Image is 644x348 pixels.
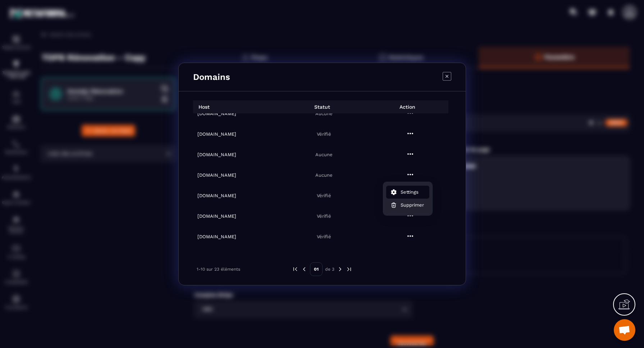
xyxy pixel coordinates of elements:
h6: [DOMAIN_NAME] [197,172,279,178]
h6: [DOMAIN_NAME] [197,234,279,239]
h6: [DOMAIN_NAME] [197,193,279,198]
p: Vérifié [283,193,365,198]
p: Host [193,104,210,110]
h6: [DOMAIN_NAME] [197,213,279,219]
p: 01 [310,262,323,276]
h6: [DOMAIN_NAME] [197,152,279,157]
span: Supprimer [401,202,424,209]
p: Statut [278,104,363,110]
p: Vérifié [283,234,365,239]
button: Settings [386,186,429,199]
p: Aucune [283,111,365,116]
img: prev [301,266,307,272]
p: Aucune [283,172,365,178]
h4: Domains [193,72,230,82]
p: de 3 [325,266,334,272]
p: Vérifié [283,131,365,137]
img: next [337,266,343,272]
img: next [346,266,352,272]
p: 1-10 sur 23 éléments [197,267,240,272]
img: prev [292,266,298,272]
span: Settings [401,189,419,196]
h6: [DOMAIN_NAME] [197,131,279,137]
button: Supprimer [386,199,429,212]
h6: [DOMAIN_NAME] [197,111,279,116]
p: Vérifié [283,213,365,219]
a: Ouvrir le chat [614,319,635,341]
p: Action [363,104,448,110]
p: Aucune [283,152,365,157]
